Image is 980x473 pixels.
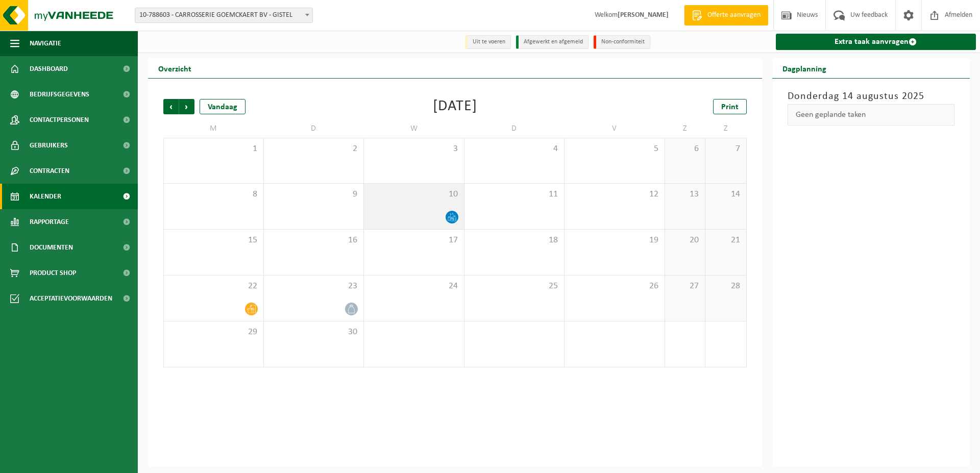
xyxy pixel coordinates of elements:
[776,34,976,50] a: Extra taak aanvragen
[670,143,700,155] span: 6
[710,281,741,292] span: 28
[570,143,659,155] span: 5
[364,119,464,138] td: W
[788,104,955,126] div: Geen geplande taken
[169,327,258,338] span: 29
[570,189,659,200] span: 12
[618,11,669,19] strong: [PERSON_NAME]
[470,189,559,200] span: 11
[433,99,477,114] div: [DATE]
[665,119,706,138] td: Z
[369,281,459,292] span: 24
[269,189,359,200] span: 9
[264,119,364,138] td: D
[163,119,264,138] td: M
[465,35,511,49] li: Uit te voeren
[713,99,747,114] a: Print
[705,119,746,138] td: Z
[705,10,763,20] span: Offerte aanvragen
[721,103,739,111] span: Print
[30,260,76,286] span: Product Shop
[179,99,194,114] span: Volgende
[30,133,68,158] span: Gebruikers
[470,235,559,246] span: 18
[464,119,565,138] td: D
[594,35,650,49] li: Non-conformiteit
[30,56,68,82] span: Dashboard
[470,281,559,292] span: 25
[135,8,312,22] span: 10-788603 - CARROSSERIE GOEMCKAERT BV - GISTEL
[788,89,955,104] h3: Donderdag 14 augustus 2025
[30,184,61,209] span: Kalender
[710,189,741,200] span: 14
[670,235,700,246] span: 20
[269,143,359,155] span: 2
[30,286,112,311] span: Acceptatievoorwaarden
[684,5,768,26] a: Offerte aanvragen
[30,158,69,184] span: Contracten
[30,31,61,56] span: Navigatie
[516,35,589,49] li: Afgewerkt en afgemeld
[30,209,69,235] span: Rapportage
[670,189,700,200] span: 13
[169,281,258,292] span: 22
[670,281,700,292] span: 27
[135,8,313,23] span: 10-788603 - CARROSSERIE GOEMCKAERT BV - GISTEL
[30,107,89,133] span: Contactpersonen
[169,235,258,246] span: 15
[148,58,202,78] h2: Overzicht
[369,235,459,246] span: 17
[570,235,659,246] span: 19
[570,281,659,292] span: 26
[269,235,359,246] span: 16
[710,143,741,155] span: 7
[369,189,459,200] span: 10
[565,119,665,138] td: V
[163,99,179,114] span: Vorige
[269,281,359,292] span: 23
[169,189,258,200] span: 8
[200,99,246,114] div: Vandaag
[30,82,89,107] span: Bedrijfsgegevens
[30,235,73,260] span: Documenten
[169,143,258,155] span: 1
[369,143,459,155] span: 3
[470,143,559,155] span: 4
[710,235,741,246] span: 21
[772,58,837,78] h2: Dagplanning
[269,327,359,338] span: 30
